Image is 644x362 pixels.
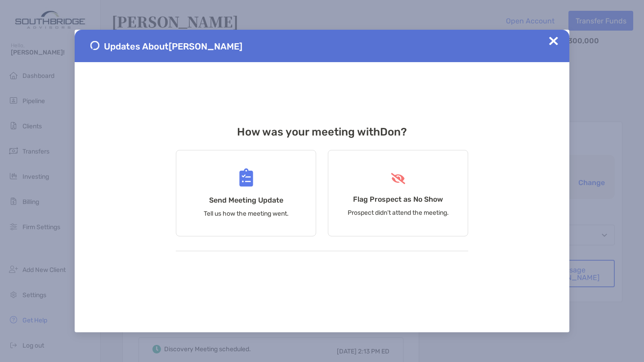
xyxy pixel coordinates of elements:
h4: Send Meeting Update [209,196,283,204]
img: Close Updates Zoe [549,36,558,45]
p: Tell us how the meeting went. [204,210,289,217]
h3: How was your meeting with Don ? [176,126,468,138]
h4: Flag Prospect as No Show [353,195,443,204]
img: Send Meeting Update 1 [90,41,99,50]
img: Flag Prospect as No Show [390,173,407,184]
span: Updates About [PERSON_NAME] [104,41,242,52]
p: Prospect didn’t attend the meeting. [348,209,449,217]
img: Send Meeting Update [239,168,253,187]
